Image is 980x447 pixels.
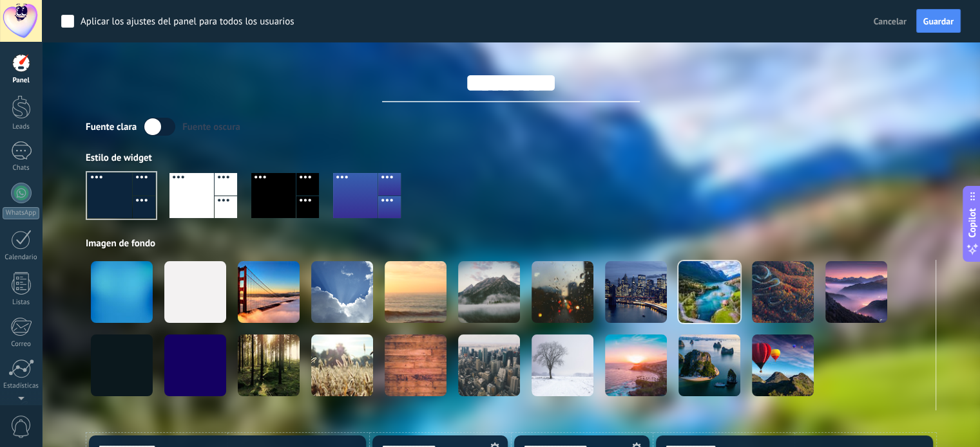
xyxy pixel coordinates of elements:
span: Copilot [966,208,979,237]
div: Estadísticas [3,382,40,390]
div: Fuente clara [86,121,137,133]
div: WhatsApp [3,207,39,219]
div: Calendario [3,253,40,262]
div: Imagen de fondo [86,237,936,250]
button: Guardar [916,9,961,33]
span: Guardar [923,17,954,26]
div: Correo [3,340,40,349]
div: Aplicar los ajustes del panel para todos los usuarios [81,15,294,28]
span: Cancelar [874,15,907,27]
div: Chats [3,164,40,172]
div: Panel [3,77,40,85]
div: Leads [3,123,40,131]
div: Listas [3,298,40,307]
button: Cancelar [869,12,912,31]
div: Estilo de widget [86,152,936,164]
div: Fuente oscura [182,121,240,133]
